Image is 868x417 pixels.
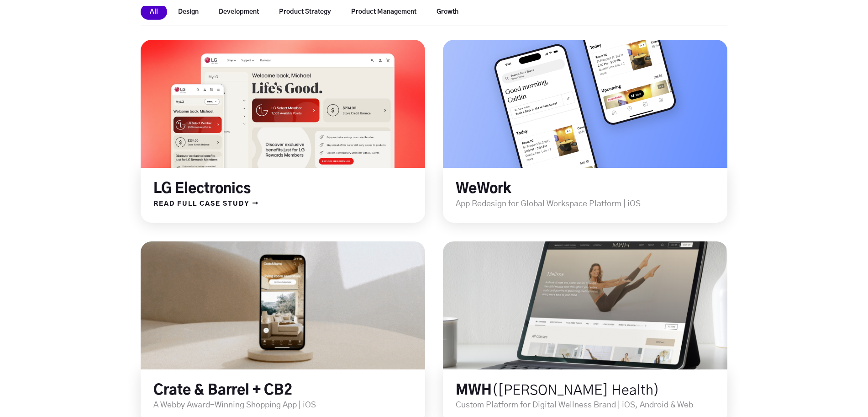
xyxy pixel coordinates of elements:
p: Custom Platform for Digital Wellness Brand | iOS, Android & Web [456,399,727,411]
a: LG Electronics [153,182,251,196]
a: WeWork [456,182,511,196]
p: A Webby Award-Winning Shopping App | iOS [153,399,425,411]
div: long term stock exchange (ltse) [443,40,727,223]
button: Development [210,4,268,20]
button: Product Strategy [270,4,340,20]
div: long term stock exchange (ltse) [141,40,425,222]
a: READ FULL CASE STUDY → [141,198,259,210]
p: App Redesign for Global Workspace Platform | iOS [456,198,727,210]
button: All [141,4,167,20]
a: Crate & Barrel + CB2 [153,384,292,397]
a: MWH([PERSON_NAME] Health) [456,384,659,397]
span: ([PERSON_NAME] Health) [492,384,659,397]
button: Product Management [342,4,426,20]
button: Design [169,4,208,20]
button: Growth [427,4,468,20]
